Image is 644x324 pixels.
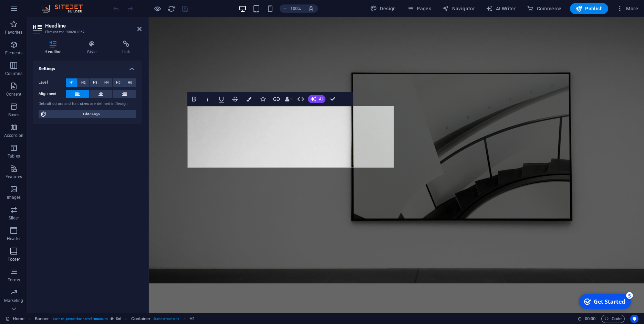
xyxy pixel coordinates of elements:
i: This element is a customizable preset [111,317,114,321]
span: . banner .preset-banner-v3-museum [52,315,108,323]
span: Edit design [49,110,134,118]
span: AI [319,97,323,101]
p: Accordion [4,133,23,138]
span: H4 [104,78,109,87]
img: Editor Logo [40,4,91,13]
p: Header [7,236,21,241]
span: H6 [128,78,132,87]
p: Favorites [5,30,22,35]
label: Alignment [39,90,66,98]
span: H2 [81,78,86,87]
p: Content [6,91,21,97]
button: Italic (⌘I) [201,92,214,106]
h4: Headline [33,41,76,55]
span: Commerce [527,5,562,12]
button: Design [367,3,399,14]
i: Reload page [167,5,175,13]
button: AI Writer [483,3,519,14]
p: Footer [8,257,20,262]
span: AI Writer [486,5,516,12]
button: Underline (⌘U) [215,92,228,106]
h6: 100% [290,4,301,13]
p: Marketing [4,298,23,303]
button: reload [167,4,175,13]
p: Images [7,195,21,200]
button: Commerce [524,3,564,14]
button: H1 [66,78,77,87]
p: Columns [5,71,22,76]
div: Default colors and font sizes are defined in Design. [39,101,136,107]
span: More [616,5,638,12]
h2: Headline [45,23,142,29]
button: H3 [90,78,101,87]
h4: Settings [33,61,142,73]
button: H6 [124,78,136,87]
span: Publish [575,5,603,12]
i: This element contains a background [116,317,121,321]
button: Confirm (⌘+⏎) [326,92,339,106]
button: Link [270,92,283,106]
button: Edit design [39,110,136,118]
button: H5 [113,78,124,87]
button: Usercentrics [630,315,638,323]
button: Colors [242,92,256,106]
button: H2 [78,78,89,87]
span: . banner-content [153,315,178,323]
button: AI [308,95,325,103]
h6: Session time [578,315,596,323]
span: Click to select. Double-click to edit [131,315,150,323]
button: More [614,3,641,14]
button: Strikethrough [229,92,242,106]
p: Elements [5,50,23,56]
h4: Style [76,41,111,55]
h4: Link [111,41,142,55]
p: Features [6,174,22,180]
button: Publish [570,3,608,14]
button: Icons [256,92,269,106]
a: Click to cancel selection. Double-click to open Pages [6,315,24,323]
div: Get Started 5 items remaining, 0% complete [4,3,56,18]
button: Code [601,315,625,323]
span: H1 [70,78,74,87]
span: Click to select. Double-click to edit [189,315,195,323]
h3: Element #ed-908261867 [45,29,128,35]
div: Design (Ctrl+Alt+Y) [367,3,399,14]
span: Code [604,315,622,323]
button: Navigator [439,3,478,14]
i: On resize automatically adjust zoom level to fit chosen device. [308,6,314,12]
span: Pages [407,5,431,12]
label: Level [39,78,66,87]
span: 00 00 [585,315,595,323]
span: H5 [116,78,121,87]
span: Click to select. Double-click to edit [35,315,49,323]
div: 5 [51,1,58,8]
nav: breadcrumb [35,315,195,323]
button: HTML [294,92,307,106]
button: Bold (⌘B) [187,92,200,106]
span: H3 [93,78,97,87]
button: H4 [101,78,113,87]
p: Boxes [8,112,20,118]
div: Get Started [19,7,50,14]
button: 100% [280,4,304,13]
p: Tables [8,153,20,159]
button: Pages [404,3,434,14]
span: Design [370,5,396,12]
span: Navigator [442,5,475,12]
span: : [590,316,591,321]
p: Forms [8,277,20,283]
p: Slider [9,215,19,221]
button: Data Bindings [284,92,293,106]
button: Click here to leave preview mode and continue editing [153,4,162,13]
